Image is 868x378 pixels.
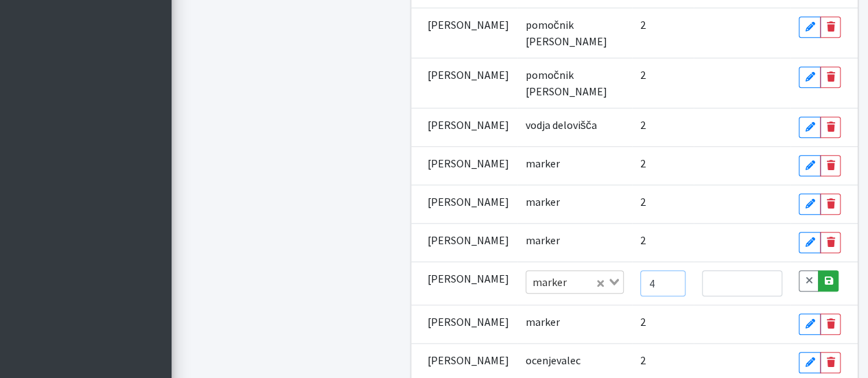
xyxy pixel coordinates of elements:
span: ocenjevalec [526,353,580,367]
td: [PERSON_NAME] [411,223,517,261]
span: marker [526,195,560,209]
span: vodja delovišča [526,118,597,132]
input: Search for option [572,274,594,290]
span: 2 [640,118,646,132]
td: [PERSON_NAME] [411,8,517,58]
div: Search for option [526,270,624,294]
td: [PERSON_NAME] [411,261,517,305]
button: Clear Selected [597,274,604,290]
span: 2 [640,156,646,170]
span: pomočnik [PERSON_NAME] [526,68,607,98]
td: [PERSON_NAME] [411,305,517,343]
span: 2 [640,68,646,82]
span: pomočnik [PERSON_NAME] [526,18,607,48]
span: marker [526,315,560,329]
span: marker [526,233,560,247]
td: [PERSON_NAME] [411,185,517,223]
td: [PERSON_NAME] [411,58,517,108]
td: [PERSON_NAME] [411,108,517,146]
span: marker [526,156,560,170]
span: 2 [640,315,646,329]
span: 2 [640,18,646,32]
span: marker [529,274,570,290]
span: 2 [640,195,646,209]
span: 2 [640,233,646,247]
span: 2 [640,353,646,367]
td: [PERSON_NAME] [411,146,517,185]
